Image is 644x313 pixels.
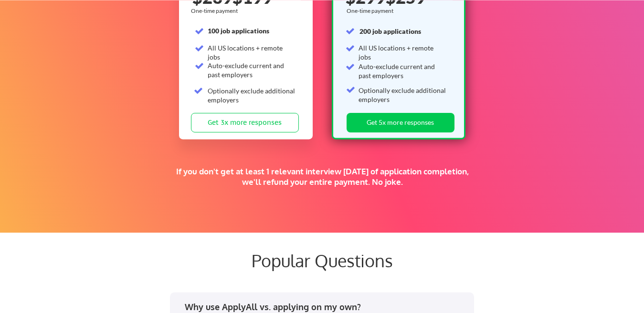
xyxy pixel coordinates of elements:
[359,62,447,81] div: Auto-exclude current and past employers
[93,250,551,271] div: Popular Questions
[208,86,296,105] div: Optionally exclude additional employers
[359,86,447,104] div: Optionally exclude additional employers
[166,166,479,187] div: If you don't get at least 1 relevant interview [DATE] of application completion, we'll refund you...
[191,7,241,15] div: One-time payment
[347,113,454,132] button: Get 5x more responses
[185,301,465,313] div: Why use ApplyAll vs. applying on my own?
[208,27,269,35] strong: 100 job applications
[359,43,447,62] div: All US locations + remote jobs
[208,43,296,62] div: All US locations + remote jobs
[208,61,296,80] div: Auto-exclude current and past employers
[191,113,299,132] button: Get 3x more responses
[359,27,421,35] strong: 200 job applications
